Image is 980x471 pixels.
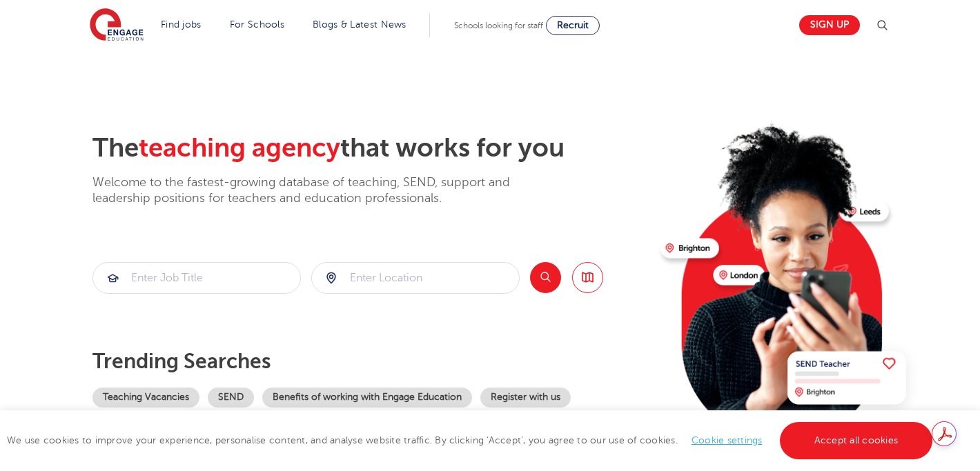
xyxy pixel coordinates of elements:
[799,15,860,35] a: Sign up
[262,388,472,408] a: Benefits of working with Engage Education
[557,20,589,30] span: Recruit
[92,174,548,207] p: Welcome to the fastest-growing database of teaching, SEND, support and leadership positions for t...
[780,422,933,459] a: Accept all cookies
[92,388,199,408] a: Teaching Vacancies
[692,435,763,445] a: Cookie settings
[454,21,543,30] span: Schools looking for staff
[230,19,284,30] a: For Schools
[161,19,202,30] a: Find jobs
[208,388,254,408] a: SEND
[90,8,144,43] img: Engage Education
[7,435,936,445] span: We use cookies to improve your experience, personalise content, and analyse website traffic. By c...
[480,388,571,408] a: Register with us
[312,263,519,293] input: Submit
[92,349,649,374] p: Trending searches
[139,133,340,163] span: teaching agency
[530,262,561,293] button: Search
[311,262,520,294] div: Submit
[93,263,300,293] input: Submit
[92,132,649,164] h2: The that works for you
[313,19,406,30] a: Blogs & Latest News
[92,262,301,294] div: Submit
[546,16,600,35] a: Recruit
